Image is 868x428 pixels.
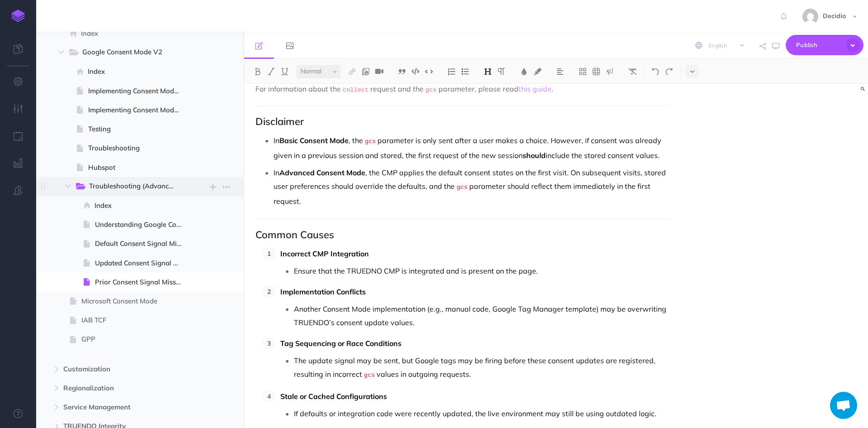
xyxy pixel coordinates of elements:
[95,238,189,249] span: Default Consent Signal Missing or Incorrect
[362,68,370,75] img: Add image button
[411,68,420,75] img: Code block button
[89,181,182,192] span: Troubleshooting (Advanced)
[796,38,841,52] span: Publish
[274,134,670,162] p: In , the parameter is only sent after a user makes a choice. However, if consent was already give...
[88,66,189,77] span: Index
[294,302,670,329] p: Another Consent Mode implementation (e.g., manual code, Google Tag Manager template) may be overw...
[255,229,670,240] h2: Common Causes
[363,137,377,146] code: gcs
[88,105,189,115] span: Implementing Consent Mode V2 without GTM
[533,68,542,75] img: Text background color button
[448,68,456,75] img: Ordered list button
[255,116,670,127] h2: Disclaimer
[362,371,377,380] code: gcs
[398,68,406,75] img: Blockquote button
[606,68,614,75] img: Callout dropdown menu button
[63,383,178,394] span: Regionalization
[592,68,600,75] img: Create table button
[11,10,25,22] img: logo-mark.svg
[294,264,670,278] p: Ensure that the TRUEDNO CMP is integrated and is present on the page.
[94,200,189,211] span: Index
[274,166,670,208] p: In , the CMP applies the default consent states on the first visit. On subsequent visits, stored ...
[280,339,401,348] strong: Tag Sequencing or Race Conditions
[279,168,365,177] strong: Advanced Consent Mode
[818,12,850,20] span: Decidio
[63,364,178,375] span: Customization
[651,68,660,75] img: Undo
[628,68,637,75] img: Clear styles button
[95,219,189,230] span: Understanding Google Collect Requests and the gcs Parameter
[461,68,469,75] img: Unordered list button
[348,68,356,75] img: Link button
[95,277,189,288] span: Prior Consent Signal Missing or Incorrect
[281,68,289,75] img: Underline button
[280,287,366,296] strong: Implementation Conflicts
[95,258,189,269] span: Updated Consent Signal Missing or Incorrect
[375,68,383,75] img: Add video button
[88,143,189,154] span: Troubleshooting
[82,47,176,58] span: Google Consent Mode V2
[267,68,275,75] img: Italic button
[665,68,673,75] img: Redo
[81,315,189,326] span: IAB TCF
[802,9,818,24] img: 7f96377f739bcc041f1f8485b8c8cd3c.jpg
[425,68,433,75] img: Inline code button
[556,68,564,75] img: Alignment dropdown menu button
[341,86,370,94] code: collect
[455,183,469,192] code: gcs
[88,124,189,135] span: Testing
[523,151,546,160] strong: should
[81,296,189,307] span: Microsoft Consent Mode
[63,402,178,413] span: Service Management
[786,35,863,55] button: Publish
[519,84,552,93] a: this guide
[255,83,670,96] p: For information about the request and the parameter, please read .
[254,68,262,75] img: Bold button
[280,392,387,401] strong: Stale or Cached Configurations
[294,407,670,420] p: If defaults or integration code were recently updated, the live environment may still be using ou...
[484,68,492,75] img: Headings dropdown button
[81,28,189,39] span: Index
[497,68,505,75] img: Paragraph button
[279,136,349,145] strong: Basic Consent Mode
[424,86,438,94] code: gcs
[520,68,528,75] img: Text color button
[81,334,189,345] span: GPP
[830,392,857,419] a: Open chat
[88,86,189,96] span: Implementing Consent Mode V2 with GTM
[88,162,189,173] span: Hubspot
[294,354,670,382] p: The update signal may be sent, but Google tags may be firing before these consent updates are reg...
[280,249,369,258] strong: Incorrect CMP Integration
